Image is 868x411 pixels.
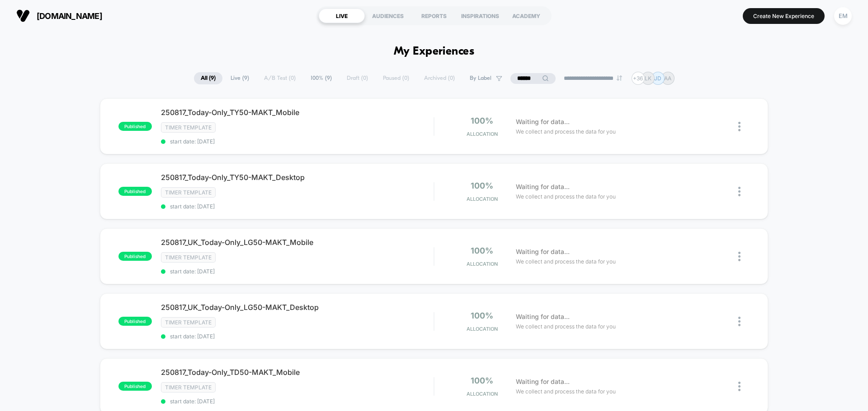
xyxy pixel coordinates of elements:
span: published [118,187,152,196]
span: published [118,382,152,391]
button: [DOMAIN_NAME] [14,9,105,23]
span: Waiting for data... [516,377,570,387]
span: timer template [161,252,216,263]
button: Create New Experience [743,8,825,24]
span: By Label [470,75,491,82]
span: Waiting for data... [516,182,570,192]
span: 250817_Today-Only_TD50-MAKT_Mobile [161,368,434,377]
span: start date: [DATE] [161,398,434,405]
span: published [118,252,152,261]
h1: My Experiences [394,45,475,58]
span: Allocation [467,131,498,137]
span: Waiting for data... [516,247,570,257]
span: 100% [471,246,493,255]
span: 100% [471,181,493,190]
div: AUDIENCES [365,9,411,23]
span: 100% ( 9 ) [304,72,339,84]
span: Allocation [467,196,498,202]
span: 100% [471,116,493,125]
img: close [738,382,741,391]
span: 250817_UK_Today-Only_LG50-MAKT_Desktop [161,303,434,312]
span: All ( 9 ) [194,72,222,84]
span: start date: [DATE] [161,203,434,210]
span: Allocation [467,391,498,397]
span: [DOMAIN_NAME] [37,11,102,21]
span: Allocation [467,261,498,267]
span: start date: [DATE] [161,268,434,275]
img: close [738,317,741,326]
button: EM [831,7,854,25]
span: timer template [161,382,216,393]
span: published [118,317,152,326]
span: 250817_UK_Today-Only_LG50-MAKT_Mobile [161,238,434,247]
p: AA [664,75,671,82]
span: Waiting for data... [516,117,570,127]
span: We collect and process the data for you [516,387,616,396]
span: timer template [161,317,216,328]
span: timer template [161,187,216,198]
span: 250817_Today-Only_TY50-MAKT_Desktop [161,173,434,182]
span: 250817_Today-Only_TY50-MAKT_Mobile [161,108,434,117]
img: end [617,75,622,81]
img: close [738,187,741,196]
div: INSPIRATIONS [457,9,503,23]
span: 100% [471,376,493,385]
span: timer template [161,122,216,133]
div: EM [834,7,852,25]
span: We collect and process the data for you [516,192,616,201]
span: start date: [DATE] [161,333,434,340]
span: We collect and process the data for you [516,127,616,136]
span: published [118,122,152,131]
div: + 36 [632,72,645,85]
img: close [738,122,741,131]
img: close [738,252,741,261]
span: Allocation [467,326,498,332]
div: ACADEMY [503,9,549,23]
div: REPORTS [411,9,457,23]
img: Visually logo [16,9,30,23]
span: 100% [471,311,493,320]
span: start date: [DATE] [161,138,434,145]
span: Live ( 9 ) [224,72,256,84]
span: We collect and process the data for you [516,322,616,331]
p: LK [645,75,651,82]
div: LIVE [319,9,365,23]
span: We collect and process the data for you [516,257,616,266]
p: JD [654,75,661,82]
span: Waiting for data... [516,312,570,322]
